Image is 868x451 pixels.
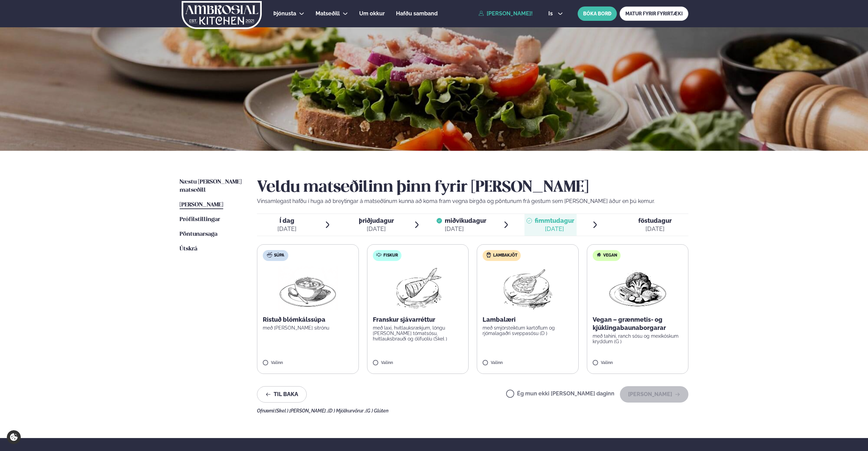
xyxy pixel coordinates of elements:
span: Í dag [277,217,296,225]
p: Vinsamlegast hafðu í huga að breytingar á matseðlinum kunna að koma fram vegna birgða og pöntunum... [257,197,688,205]
img: Soup.png [278,266,338,310]
img: Fish.png [387,266,448,310]
a: Hafðu samband [396,10,438,18]
a: MATUR FYRIR FYRIRTÆKI [620,6,688,21]
span: Þjónusta [273,10,296,17]
p: Ristuð blómkálssúpa [263,316,353,324]
a: Næstu [PERSON_NAME] matseðill [180,178,243,194]
p: með laxi, hvítlauksrækjum, löngu [PERSON_NAME] tómatsósu, hvítlauksbrauði og ólífuolíu (Skel ) [373,325,463,341]
span: Vegan [603,253,617,258]
span: Útskrá [180,246,197,252]
p: með [PERSON_NAME] sítrónu [263,325,353,331]
p: með smjörsteiktum kartöflum og rjómalagaðri sveppasósu (D ) [483,325,573,336]
div: [DATE] [359,225,394,233]
span: miðvikudagur [445,217,486,224]
a: Prófílstillingar [180,216,220,224]
span: föstudagur [638,217,672,224]
img: Lamb-Meat.png [498,266,558,310]
span: is [548,11,555,16]
img: logo [181,1,262,29]
p: Franskur sjávarréttur [373,316,463,324]
img: soup.svg [267,252,272,258]
button: is [543,11,568,16]
a: Pöntunarsaga [180,230,217,238]
span: Matseðill [316,10,340,17]
div: [DATE] [638,225,672,233]
a: Um okkur [359,10,385,18]
a: Cookie settings [7,430,21,444]
p: Lambalæri [483,316,573,324]
img: Vegan.svg [596,252,601,258]
a: [PERSON_NAME]! [478,11,533,17]
span: (D ) Mjólkurvörur , [328,408,366,413]
h2: Veldu matseðilinn þinn fyrir [PERSON_NAME] [257,178,688,197]
span: Pöntunarsaga [180,231,217,237]
span: Fiskur [383,253,398,258]
div: Ofnæmi: [257,408,688,413]
img: fish.svg [376,252,382,258]
span: [PERSON_NAME] [180,202,223,208]
img: Lamb.svg [486,252,491,258]
button: BÓKA BORÐ [578,6,617,21]
span: (G ) Glúten [366,408,389,413]
button: [PERSON_NAME] [620,386,688,403]
span: fimmtudagur [535,217,574,224]
a: Útskrá [180,245,197,253]
a: Þjónusta [273,10,296,18]
a: [PERSON_NAME] [180,201,223,209]
div: [DATE] [535,225,574,233]
span: Um okkur [359,10,385,17]
div: [DATE] [277,225,296,233]
button: Til baka [257,386,307,403]
span: Lambakjöt [493,253,517,258]
img: Vegan.png [608,266,668,310]
span: þriðjudagur [359,217,394,224]
p: með tahini, ranch sósu og mexíkóskum kryddum (G ) [593,333,683,344]
span: Prófílstillingar [180,217,220,222]
span: Hafðu samband [396,10,438,17]
div: [DATE] [445,225,486,233]
span: Næstu [PERSON_NAME] matseðill [180,179,242,193]
a: Matseðill [316,10,340,18]
span: (Skel ) [PERSON_NAME] , [275,408,328,413]
span: Súpa [274,253,284,258]
p: Vegan – grænmetis- og kjúklingabaunaborgarar [593,316,683,332]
